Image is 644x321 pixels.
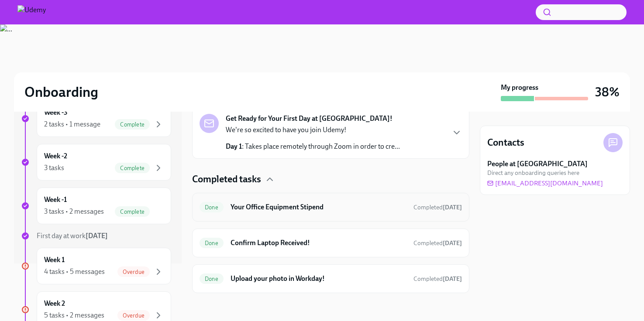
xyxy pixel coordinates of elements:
div: 3 tasks [44,163,64,173]
span: Done [200,204,224,211]
div: 3 tasks • 2 messages [44,207,104,216]
strong: [DATE] [443,239,462,247]
span: July 14th, 2025 14:50 [413,275,462,283]
span: Overdue [117,312,150,319]
h6: Week -3 [44,108,68,117]
h6: Week 2 [44,299,65,308]
a: Week -32 tasks • 1 messageComplete [21,100,171,137]
span: Done [200,276,224,282]
h6: Confirm Laptop Received! [231,238,406,248]
a: DoneConfirm Laptop Received!Completed[DATE] [200,236,462,250]
span: Overdue [117,269,150,275]
strong: My progress [501,83,538,92]
div: Completed tasks [192,173,469,186]
strong: [DATE] [443,275,462,283]
h6: Week -2 [44,151,67,161]
span: Complete [115,121,150,128]
p: We're so excited to have you join Udemy! [226,125,400,135]
h3: 38% [595,84,620,100]
a: Week 14 tasks • 5 messagesOverdue [21,248,171,284]
strong: Get Ready for Your First Day at [GEOGRAPHIC_DATA]! [226,114,393,123]
a: [EMAIL_ADDRESS][DOMAIN_NAME] [487,179,603,188]
span: Complete [115,208,150,215]
h4: Completed tasks [192,173,261,186]
a: Week -13 tasks • 2 messagesComplete [21,188,171,224]
span: Done [200,240,224,246]
h6: Your Office Equipment Stipend [231,202,406,212]
a: DoneYour Office Equipment StipendCompleted[DATE] [200,200,462,214]
div: 4 tasks • 5 messages [44,267,105,277]
h6: Upload your photo in Workday! [231,274,406,283]
a: Week -23 tasksComplete [21,144,171,181]
strong: [DATE] [86,232,108,240]
span: Completed [413,204,462,211]
strong: Day 1 [226,142,242,150]
img: Udemy [17,5,46,19]
div: 5 tasks • 2 messages [44,311,104,320]
div: 2 tasks • 1 message [44,120,100,129]
h6: Week -1 [44,195,67,205]
h6: Week 1 [44,255,65,265]
a: First day at work[DATE] [21,231,171,241]
span: Direct any onboarding queries here [487,169,579,177]
strong: [DATE] [443,204,462,211]
h4: Contacts [487,136,524,149]
strong: People at [GEOGRAPHIC_DATA] [487,159,588,169]
span: July 14th, 2025 15:48 [413,203,462,212]
span: Completed [413,275,462,283]
span: Complete [115,165,150,171]
span: First day at work [37,232,108,240]
a: DoneUpload your photo in Workday!Completed[DATE] [200,272,462,286]
h2: Onboarding [24,83,98,101]
p: : Takes place remotely through Zoom in order to cre... [226,142,400,151]
span: July 14th, 2025 15:16 [413,239,462,247]
span: Completed [413,239,462,247]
